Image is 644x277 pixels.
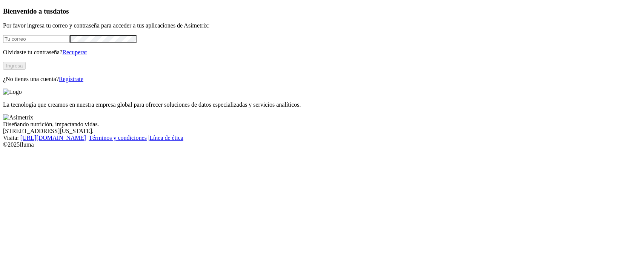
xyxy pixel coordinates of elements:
[149,135,183,141] a: Línea de ética
[53,7,69,15] span: datos
[3,121,641,128] div: Diseñando nutrición, impactando vidas.
[3,35,70,43] input: Tu correo
[3,101,641,108] p: La tecnología que creamos en nuestra empresa global para ofrecer soluciones de datos especializad...
[3,7,641,15] h3: Bienvenido a tus
[3,89,22,95] img: Logo
[3,62,26,70] button: Ingresa
[3,135,641,141] div: Visita : | |
[20,135,86,141] a: [URL][DOMAIN_NAME]
[3,128,641,135] div: [STREET_ADDRESS][US_STATE].
[3,22,641,29] p: Por favor ingresa tu correo y contraseña para acceder a tus aplicaciones de Asimetrix:
[3,49,641,56] p: Olvidaste tu contraseña?
[3,141,641,148] div: © 2025 Iluma
[3,114,33,121] img: Asimetrix
[3,76,641,83] p: ¿No tienes una cuenta?
[89,135,147,141] a: Términos y condiciones
[59,76,83,82] a: Regístrate
[62,49,87,55] a: Recuperar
